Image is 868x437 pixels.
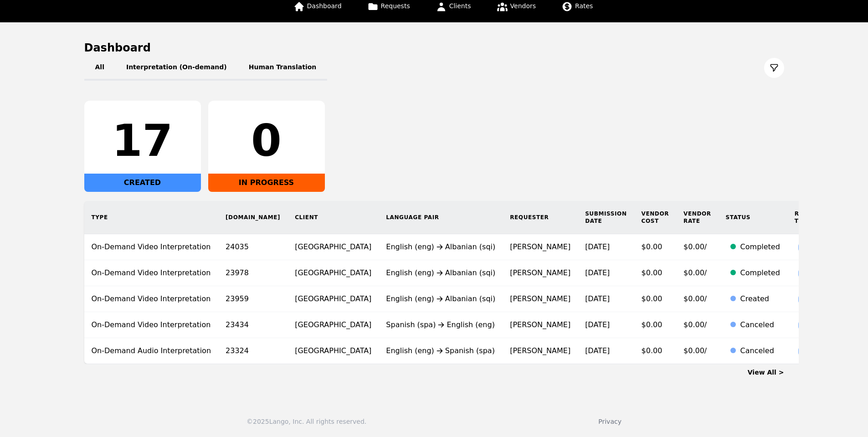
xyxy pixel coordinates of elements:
th: Request Type [787,201,838,234]
th: Client [288,201,379,234]
th: Vendor Cost [634,201,677,234]
a: Privacy [598,418,621,425]
th: [DOMAIN_NAME] [218,201,288,234]
th: Status [719,201,787,234]
div: © 2025 Lango, Inc. All rights reserved. [247,417,366,426]
th: Vendor Rate [676,201,719,234]
td: On-Demand Video Interpretation [84,286,219,312]
button: Interpretation (On-demand) [115,55,238,81]
td: On-Demand Video Interpretation [84,312,219,338]
th: Submission Date [578,201,634,234]
td: 23959 [218,286,288,312]
span: Vendors [510,2,536,10]
time: [DATE] [585,294,610,303]
th: Language Pair [379,201,503,234]
time: [DATE] [585,320,610,329]
span: Dashboard [307,2,342,10]
span: $0.00/ [683,346,707,355]
span: Rates [575,2,593,10]
td: [GEOGRAPHIC_DATA] [288,260,379,286]
td: [PERSON_NAME] [503,234,578,260]
div: English (eng) Albanian (sqi) [386,293,495,304]
td: On-Demand Audio Interpretation [84,338,219,364]
td: 23324 [218,338,288,364]
th: Type [84,201,219,234]
div: Completed [740,242,780,252]
span: Client [798,346,827,356]
td: $0.00 [634,234,677,260]
button: Filter [764,58,784,78]
a: View All > [748,369,784,376]
div: Spanish (spa) English (eng) [386,319,495,330]
span: Requests [381,2,410,10]
time: [DATE] [585,268,610,277]
td: $0.00 [634,260,677,286]
td: $0.00 [634,312,677,338]
div: English (eng) Albanian (sqi) [386,242,495,252]
td: 23978 [218,260,288,286]
td: $0.00 [634,286,677,312]
span: Client [798,320,827,330]
span: Client [798,242,827,252]
span: $0.00/ [683,268,707,277]
td: On-Demand Video Interpretation [84,260,219,286]
div: 0 [216,119,318,163]
button: Human Translation [238,55,328,81]
time: [DATE] [585,346,610,355]
div: Canceled [740,319,780,330]
td: [GEOGRAPHIC_DATA] [288,312,379,338]
td: 24035 [218,234,288,260]
div: English (eng) Albanian (sqi) [386,267,495,278]
div: English (eng) Spanish (spa) [386,345,495,356]
td: [GEOGRAPHIC_DATA] [288,338,379,364]
button: All [84,55,115,81]
div: Completed [740,267,780,278]
td: [PERSON_NAME] [503,260,578,286]
div: CREATED [84,174,201,192]
span: $0.00/ [683,294,707,303]
div: Created [740,293,780,304]
th: Requester [503,201,578,234]
td: [PERSON_NAME] [503,338,578,364]
td: [GEOGRAPHIC_DATA] [288,286,379,312]
div: 17 [92,119,194,163]
h1: Dashboard [84,41,784,55]
td: $0.00 [634,338,677,364]
span: $0.00/ [683,242,707,251]
div: IN PROGRESS [208,174,325,192]
span: $0.00/ [683,320,707,329]
span: Client [798,294,827,304]
time: [DATE] [585,242,610,251]
span: Clients [449,2,471,10]
td: [PERSON_NAME] [503,286,578,312]
td: [GEOGRAPHIC_DATA] [288,234,379,260]
div: Canceled [740,345,780,356]
td: [PERSON_NAME] [503,312,578,338]
span: Client [798,268,827,278]
td: 23434 [218,312,288,338]
td: On-Demand Video Interpretation [84,234,219,260]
